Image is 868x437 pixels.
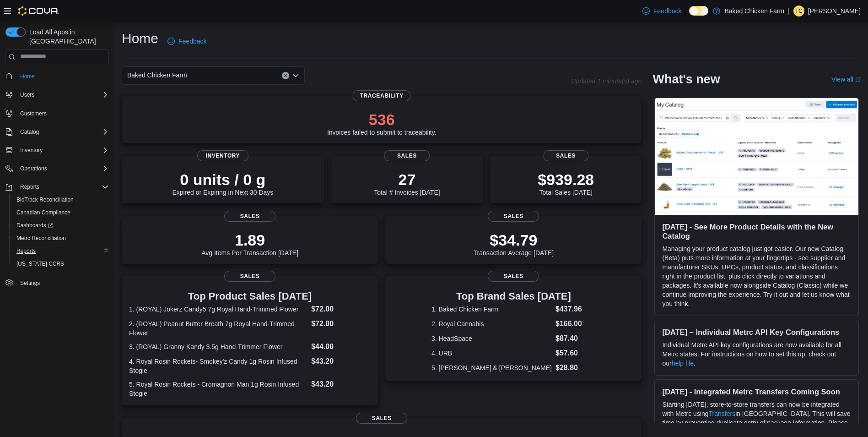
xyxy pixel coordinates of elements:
span: Sales [543,150,588,161]
button: Reports [2,180,113,193]
button: Users [2,88,113,101]
button: Clear input [282,72,289,79]
a: Home [16,71,38,82]
p: | [788,5,790,16]
p: 27 [374,170,440,189]
p: [PERSON_NAME] [808,5,861,16]
button: Catalog [2,126,113,138]
span: Feedback [653,6,681,16]
span: Settings [20,279,40,287]
span: Traceability [353,90,411,101]
div: Avg Items Per Transaction [DATE] [201,231,298,257]
button: Reports [16,181,43,192]
span: Canadian Compliance [16,209,70,216]
dd: $437.96 [555,304,596,315]
svg: External link [855,77,861,82]
a: Customers [16,108,50,119]
dt: 5. Royal Rosin Rockets - Cromagnon Man 1g Rosin Infused Stogie [129,380,307,398]
span: Dashboards [13,220,109,231]
dt: 2. (ROYAL) Peanut Butter Breath 7g Royal Hand-Trimmed Flower [129,319,307,338]
span: Sales [356,413,407,424]
button: Operations [2,162,113,175]
span: Users [20,91,34,98]
h1: Home [122,29,158,48]
dd: $28.80 [555,362,596,373]
span: Operations [20,165,47,172]
div: Total # Invoices [DATE] [374,170,440,196]
h3: Top Brand Sales [DATE] [431,291,596,302]
p: Individual Metrc API key configurations are now available for all Metrc states. For instructions ... [662,340,851,368]
p: 0 units / 0 g [172,170,273,189]
span: Customers [20,110,47,117]
button: Settings [2,276,113,289]
span: Sales [488,211,539,222]
p: $939.28 [538,170,594,189]
button: Open list of options [292,72,299,79]
span: Operations [16,163,109,174]
dd: $72.00 [311,318,371,329]
dd: $44.00 [311,341,371,352]
img: Cova [18,6,59,16]
a: Settings [16,278,43,289]
button: Canadian Compliance [9,206,113,219]
a: View allExternal link [831,76,861,83]
a: Metrc Reconciliation [13,233,70,244]
div: Transaction Average [DATE] [474,231,554,257]
button: Home [2,70,113,83]
span: Metrc Reconciliation [13,233,109,244]
dt: 3. (ROYAL) Granny Kandy 3.5g Hand-Trimmer Flower [129,342,307,351]
a: Dashboards [13,220,57,231]
a: Feedback [639,2,685,20]
button: Reports [9,245,113,257]
span: Inventory [16,145,109,156]
span: Sales [488,271,539,282]
h3: Top Product Sales [DATE] [129,291,371,302]
h3: [DATE] - See More Product Details with the New Catalog [662,222,851,240]
h2: What's new [652,72,720,87]
nav: Complex example [5,66,109,313]
span: BioTrack Reconciliation [16,196,74,203]
a: Canadian Compliance [13,207,74,218]
button: Operations [16,163,51,174]
dt: 1. Baked Chicken Farm [431,305,552,314]
p: Updated 1 minute(s) ago [571,77,642,85]
button: Metrc Reconciliation [9,232,113,245]
span: Inventory [20,147,43,154]
dd: $43.20 [311,356,371,367]
a: [US_STATE] CCRS [13,258,68,269]
a: Dashboards [9,219,113,232]
span: Catalog [16,126,109,137]
dt: 4. URB [431,349,552,358]
span: Sales [224,271,275,282]
h3: [DATE] - Integrated Metrc Transfers Coming Soon [662,387,851,396]
span: Feedback [178,37,206,46]
a: Feedback [164,32,210,50]
span: Home [20,73,35,80]
span: Customers [16,108,109,119]
span: Metrc Reconciliation [16,235,66,242]
span: [US_STATE] CCRS [16,260,64,268]
span: Washington CCRS [13,258,109,269]
a: Reports [13,246,39,257]
a: BioTrack Reconciliation [13,194,77,205]
dt: 4. Royal Rosin Rockets- Smokey'z Candy 1g Rosin Infused Stogie [129,357,307,375]
p: Managing your product catalog just got easier. Our new Catalog (Beta) puts more information at yo... [662,244,851,308]
dt: 5. [PERSON_NAME] & [PERSON_NAME] [431,363,552,372]
span: Users [16,89,109,100]
h3: [DATE] – Individual Metrc API Key Configurations [662,328,851,337]
span: Load All Apps in [GEOGRAPHIC_DATA] [26,27,109,46]
p: 1.89 [201,231,298,249]
span: Sales [384,150,430,161]
dd: $87.40 [555,333,596,344]
dd: $57.60 [555,348,596,359]
dt: 2. Royal Cannabis [431,319,552,328]
span: Inventory [197,150,248,161]
p: $34.79 [474,231,554,249]
button: Users [16,89,38,100]
dt: 1. (ROYAL) Jokerz Candy5 7g Royal Hand-Trimmed Flower [129,305,307,314]
div: Invoices failed to submit to traceability. [327,110,437,136]
span: Reports [20,183,39,191]
button: [US_STATE] CCRS [9,257,113,270]
span: Canadian Compliance [13,207,109,218]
